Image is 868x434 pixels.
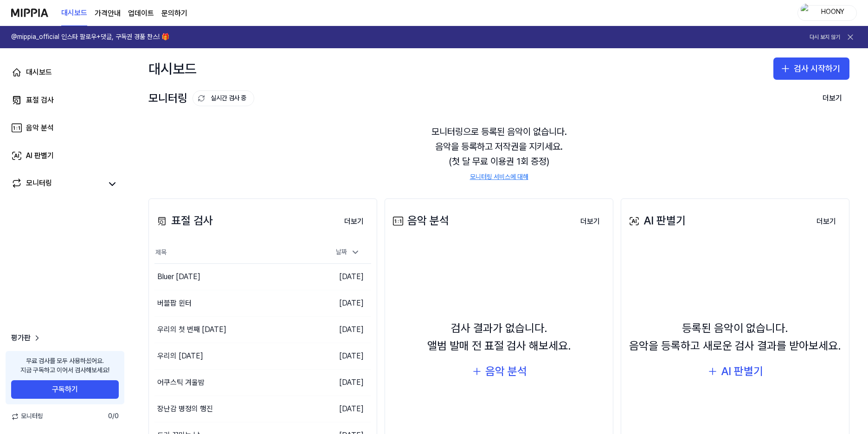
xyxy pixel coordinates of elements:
[148,113,849,193] div: 모니터링으로 등록된 음악이 없습니다. 음악을 등록하고 저작권을 지키세요. (첫 달 무료 이용권 1회 증정)
[317,396,371,422] td: [DATE]
[627,212,686,230] div: AI 판별기
[809,212,843,231] button: 더보기
[11,332,42,344] a: 평가판
[6,145,124,167] a: AI 판별기
[148,89,254,107] div: 모니터링
[157,324,226,335] div: 우리의 첫 번째 [DATE]
[154,212,213,230] div: 표절 검사
[471,363,527,380] button: 음악 분석
[6,61,124,83] a: 대시보드
[721,363,763,380] div: AI 판별기
[11,332,31,344] span: 평가판
[193,90,254,106] button: 실시간 검사 중
[317,317,371,343] td: [DATE]
[161,8,187,19] a: 문의하기
[337,211,371,231] a: 더보기
[11,412,43,421] span: 모니터링
[797,5,857,21] button: profileHOONY
[157,298,192,309] div: 버블팝 윈터
[810,33,840,41] button: 다시 보지 않기
[317,290,371,317] td: [DATE]
[148,57,197,80] div: 대시보드
[707,363,763,380] button: AI 판별기
[108,412,119,421] span: 0 / 0
[6,117,124,139] a: 음악 분석
[573,212,607,231] button: 더보기
[157,351,203,362] div: 우리의 [DATE]
[157,377,205,388] div: 어쿠스틱 겨울밤
[157,403,213,415] div: 장난감 병정의 행진
[61,0,87,26] a: 대시보드
[801,4,812,22] img: profile
[427,319,571,355] div: 검사 결과가 없습니다. 앨범 발매 전 표절 검사 해보세요.
[95,8,121,19] a: 가격안내
[815,7,851,18] div: HOONY
[337,212,371,231] button: 더보기
[26,95,54,106] div: 표절 검사
[317,264,371,290] td: [DATE]
[809,211,843,231] a: 더보기
[26,178,52,191] div: 모니터링
[11,380,119,399] button: 구독하기
[317,370,371,396] td: [DATE]
[391,212,449,230] div: 음악 분석
[128,8,154,19] a: 업데이트
[157,271,200,282] div: Bluer [DATE]
[26,67,52,78] div: 대시보드
[26,150,54,161] div: AI 판별기
[6,89,124,111] a: 표절 검사
[20,357,109,375] div: 무료 검사를 모두 사용하셨어요. 지금 구독하고 이어서 검사해보세요!
[11,32,169,42] h1: @mippia_official 인스타 팔로우+댓글, 구독권 경품 찬스! 🎁
[573,211,607,231] a: 더보기
[317,343,371,370] td: [DATE]
[773,57,849,80] button: 검사 시작하기
[332,245,364,260] div: 날짜
[815,89,849,108] button: 더보기
[470,172,528,182] a: 모니터링 서비스에 대해
[11,178,102,191] a: 모니터링
[26,122,54,134] div: 음악 분석
[629,319,841,355] div: 등록된 음악이 없습니다. 음악을 등록하고 새로운 검사 결과를 받아보세요.
[154,242,317,264] th: 제목
[485,363,527,380] div: 음악 분석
